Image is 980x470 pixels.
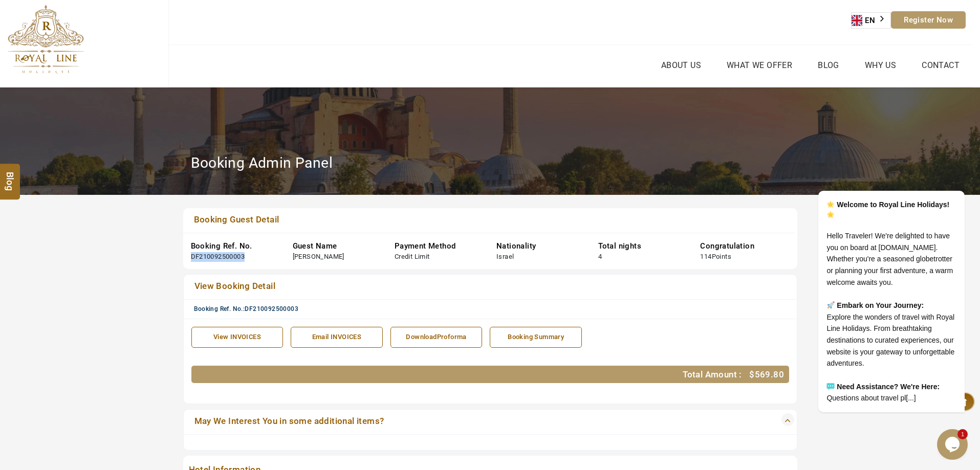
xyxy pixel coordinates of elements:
[191,213,730,228] a: Booking Guest Detail
[496,252,514,262] div: Israel
[194,281,276,291] span: View Booking Detail
[4,172,17,181] span: Blog
[291,327,383,348] a: Email INVOICES
[293,252,344,262] div: [PERSON_NAME]
[700,241,787,252] div: Congratulation
[659,58,704,73] a: About Us
[293,241,379,252] div: Guest Name
[191,415,729,429] a: May We Interest You in some additional items?
[490,327,582,348] a: Booking Summary
[919,58,962,73] a: Contact
[191,241,277,252] div: Booking Ref. No.
[245,305,298,312] span: DF210092500003
[8,5,84,74] img: The Royal Line Holidays
[815,58,842,73] a: Blog
[598,252,602,262] div: 4
[700,253,711,260] span: 114
[495,332,576,342] div: Booking Summary
[937,429,970,460] iframe: chat widget
[749,369,754,379] span: $
[851,12,891,29] aside: Language selected: English
[712,253,731,260] span: Points
[891,11,966,29] a: Register Now
[724,58,795,73] a: What we Offer
[191,252,245,262] div: DF210092500003
[395,252,430,262] div: Credit Limit
[395,241,481,252] div: Payment Method
[755,369,784,379] span: 569.80
[191,327,284,348] a: View INVOICES
[390,327,483,348] a: DownloadProforma
[197,332,278,342] div: View INVOICES
[194,305,794,314] div: Booking Ref. No.:
[786,95,970,424] iframe: chat widget
[852,13,890,28] a: EN
[496,241,583,252] div: Nationality
[191,154,333,172] h2: Booking Admin Panel
[862,58,899,73] a: Why Us
[598,241,685,252] div: Total nights
[683,369,742,379] span: Total Amount :
[851,12,891,29] div: Language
